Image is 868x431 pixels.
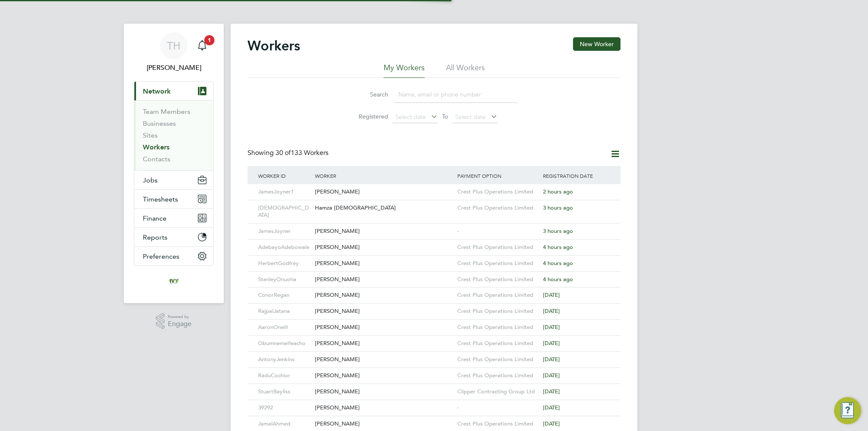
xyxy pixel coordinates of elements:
span: [DATE] [543,340,560,347]
li: All Workers [446,63,485,78]
div: [PERSON_NAME] [313,240,455,255]
span: Powered by [168,313,192,320]
div: [DEMOGRAPHIC_DATA] [256,200,313,223]
a: Team Members [143,108,190,116]
span: Select date [455,113,486,121]
div: - [455,400,541,416]
span: 3 hours ago [543,227,573,235]
div: [PERSON_NAME] [313,400,455,416]
a: StuartBayliss[PERSON_NAME]Clipper Contracting Group Ltd[DATE] [256,384,612,391]
div: Crest Plus Operations Limited [455,287,541,303]
button: Jobs [134,171,213,189]
span: Reports [143,233,167,241]
div: ConorRegan [256,287,313,303]
span: [DATE] [543,388,560,395]
button: Engage Resource Center [834,397,861,424]
div: [PERSON_NAME] [313,272,455,287]
img: ivyresourcegroup-logo-retina.png [167,274,181,288]
div: Network [134,100,213,170]
span: Jobs [143,176,158,184]
div: [PERSON_NAME] [313,224,455,239]
div: Worker [313,166,455,185]
span: Select date [395,113,426,121]
div: 39292 [256,400,313,416]
button: Preferences [134,247,213,265]
div: Worker ID [256,166,313,185]
a: RaduCochior[PERSON_NAME]Crest Plus Operations Limited[DATE] [256,367,612,375]
a: AdebayoAdebowale[PERSON_NAME]Crest Plus Operations Limited4 hours ago [256,239,612,246]
div: StuartBayliss [256,384,313,400]
span: [DATE] [543,356,560,363]
div: [PERSON_NAME] [313,336,455,351]
span: 3 hours ago [543,204,573,211]
span: [DATE] [543,307,560,315]
span: 1 [204,35,214,45]
a: AaronOneill[PERSON_NAME]Crest Plus Operations Limited[DATE] [256,319,612,326]
div: [PERSON_NAME] [313,256,455,271]
a: AntonyJenkins[PERSON_NAME]Crest Plus Operations Limited[DATE] [256,351,612,359]
button: Finance [134,209,213,227]
button: Reports [134,228,213,246]
span: Finance [143,214,167,222]
a: TH[PERSON_NAME] [134,32,214,73]
a: 39292[PERSON_NAME]-[DATE] [256,400,612,407]
a: [DEMOGRAPHIC_DATA]Hamza [DEMOGRAPHIC_DATA]Crest Plus Operations Limited3 hours ago [256,200,612,207]
div: RajpalJatana [256,304,313,319]
button: Timesheets [134,190,213,208]
a: 1 [194,32,211,59]
span: 2 hours ago [543,188,573,195]
span: Engage [168,320,192,328]
div: Crest Plus Operations Limited [455,240,541,255]
span: Timesheets [143,195,178,203]
button: Network [134,82,213,100]
span: [DATE] [543,404,560,411]
a: JamesJoyner1[PERSON_NAME]Crest Plus Operations Limited2 hours ago [256,184,612,191]
span: 4 hours ago [543,260,573,267]
div: Payment Option [455,166,541,185]
a: Businesses [143,119,176,127]
span: Preferences [143,252,179,260]
div: Crest Plus Operations Limited [455,256,541,271]
button: New Worker [573,37,620,51]
div: Clipper Contracting Group Ltd [455,384,541,400]
div: JamesJoyner [256,224,313,239]
a: RajpalJatana[PERSON_NAME]Crest Plus Operations Limited[DATE] [256,303,612,310]
div: Crest Plus Operations Limited [455,304,541,319]
div: Crest Plus Operations Limited [455,272,541,287]
a: ObumnemeIfeacho[PERSON_NAME]Crest Plus Operations Limited[DATE] [256,335,612,343]
span: [DATE] [543,291,560,298]
a: HerbertGodfrey[PERSON_NAME]Crest Plus Operations Limited4 hours ago [256,255,612,262]
span: [DATE] [543,323,560,331]
nav: Main navigation [124,24,224,303]
a: JamalAhmed[PERSON_NAME]Crest Plus Operations Limited[DATE] [256,416,612,423]
span: 4 hours ago [543,243,573,251]
div: Registration Date [541,166,612,185]
div: HerbertGodfrey [256,256,313,271]
span: 30 of [275,149,291,157]
a: Go to home page [134,274,214,288]
a: ConorRegan[PERSON_NAME]Crest Plus Operations Limited[DATE] [256,287,612,294]
h2: Workers [248,37,300,54]
a: Sites [143,131,158,139]
div: StanleyOnuoha [256,272,313,287]
label: Registered [350,113,388,120]
span: 133 Workers [275,149,328,157]
span: [DATE] [543,420,560,427]
div: - [455,224,541,239]
span: Network [143,87,171,95]
div: AaronOneill [256,320,313,335]
div: Crest Plus Operations Limited [455,320,541,335]
div: [PERSON_NAME] [313,184,455,200]
a: Contacts [143,155,170,163]
div: AdebayoAdebowale [256,240,313,255]
a: Workers [143,143,170,151]
span: 4 hours ago [543,276,573,283]
div: [PERSON_NAME] [313,368,455,384]
a: Powered byEngage [156,313,192,329]
div: Crest Plus Operations Limited [455,352,541,367]
a: JamesJoyner[PERSON_NAME]-3 hours ago [256,223,612,230]
span: [DATE] [543,372,560,379]
a: StanleyOnuoha[PERSON_NAME]Crest Plus Operations Limited4 hours ago [256,271,612,279]
span: To [440,111,451,122]
div: AntonyJenkins [256,352,313,367]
